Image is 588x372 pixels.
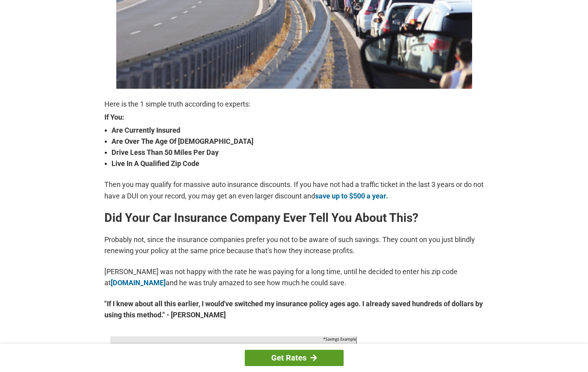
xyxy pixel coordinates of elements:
strong: Live In A Qualified Zip Code [112,158,484,169]
strong: If You: [104,114,484,121]
strong: "If I knew about all this earlier, I would've switched my insurance policy ages ago. I already sa... [104,298,484,320]
strong: Are Over The Age Of [DEMOGRAPHIC_DATA] [112,136,484,147]
p: Probably not, since the insurance companies prefer you not to be aware of such savings. They coun... [104,234,484,256]
strong: Are Currently Insured [112,125,484,136]
h2: Did Your Car Insurance Company Ever Tell You About This? [104,212,484,224]
p: [PERSON_NAME] was not happy with the rate he was paying for a long time, until he decided to ente... [104,266,484,288]
a: [DOMAIN_NAME] [111,279,166,287]
p: Here is the 1 simple truth according to experts: [104,99,484,110]
a: save up to $500 a year. [315,192,388,200]
strong: Drive Less Than 50 Miles Per Day [112,147,484,158]
a: Get Rates [245,350,344,366]
p: Then you may qualify for massive auto insurance discounts. If you have not had a traffic ticket i... [104,179,484,201]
